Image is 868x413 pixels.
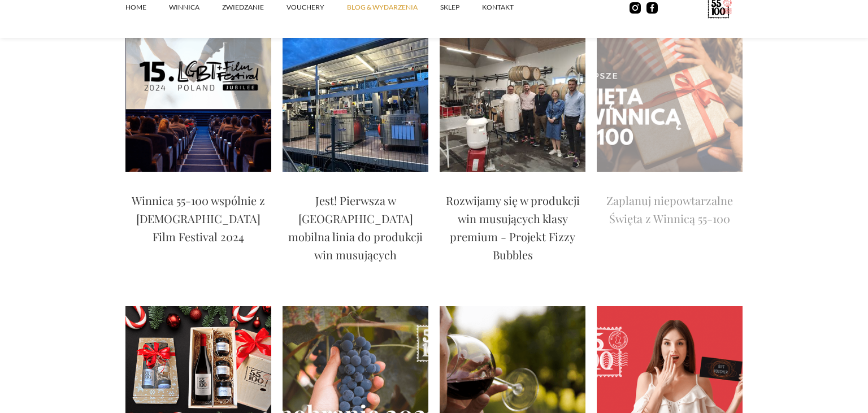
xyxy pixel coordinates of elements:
[440,192,585,264] p: Rozwijamy się w produkcji win musujących klasy premium - Projekt Fizzy Bubbles
[597,192,743,233] a: Zaplanuj niepowtarzalne Święta z Winnicą 55-100
[283,192,428,269] a: Jest! Pierwsza w [GEOGRAPHIC_DATA] mobilna linia do produkcji win musujących
[125,192,271,246] p: Winnica 55-100 wspólnie z [DEMOGRAPHIC_DATA] Film Festival 2024
[440,192,585,269] a: Rozwijamy się w produkcji win musujących klasy premium - Projekt Fizzy Bubbles
[597,192,743,228] p: Zaplanuj niepowtarzalne Święta z Winnicą 55-100
[125,192,271,251] a: Winnica 55-100 wspólnie z [DEMOGRAPHIC_DATA] Film Festival 2024
[283,192,428,264] p: Jest! Pierwsza w [GEOGRAPHIC_DATA] mobilna linia do produkcji win musujących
